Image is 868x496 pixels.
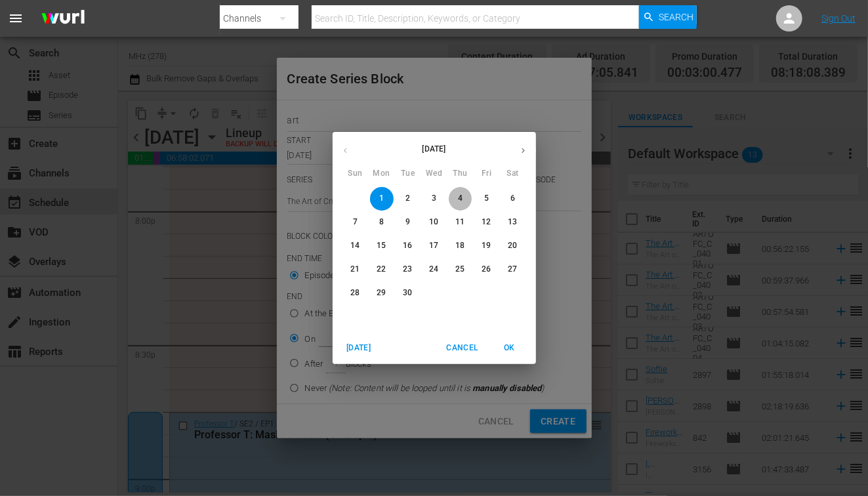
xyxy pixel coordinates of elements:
[508,240,517,251] p: 20
[343,341,375,355] span: [DATE]
[821,13,856,24] a: Sign Out
[475,234,499,258] button: 19
[508,264,517,275] p: 27
[455,240,465,251] p: 18
[405,217,410,228] p: 9
[396,258,420,281] button: 23
[429,264,438,275] p: 24
[501,187,525,211] button: 6
[508,217,517,228] p: 13
[423,258,446,281] button: 24
[482,240,491,251] p: 19
[403,264,412,275] p: 23
[8,10,24,26] span: menu
[377,264,386,275] p: 22
[449,211,472,234] button: 11
[396,281,420,305] button: 30
[423,234,446,258] button: 17
[449,187,472,211] button: 4
[423,187,446,211] button: 3
[403,287,412,299] p: 30
[353,217,358,228] p: 7
[350,287,360,299] p: 28
[396,234,420,258] button: 16
[370,187,394,211] button: 1
[441,337,483,359] button: Cancel
[455,264,465,275] p: 25
[377,240,386,251] p: 15
[344,167,367,180] span: Sun
[510,193,515,204] p: 6
[475,167,499,180] span: Fri
[379,217,384,228] p: 8
[370,258,394,281] button: 22
[396,187,420,211] button: 2
[344,211,367,234] button: 7
[484,193,489,204] p: 5
[501,234,525,258] button: 20
[475,187,499,211] button: 5
[482,264,491,275] p: 26
[432,193,436,204] p: 3
[370,167,394,180] span: Mon
[370,234,394,258] button: 15
[370,281,394,305] button: 29
[379,193,384,204] p: 1
[31,3,94,34] img: ans4CAIJ8jUAAAAAAAAAAAAAAAAAAAAAAAAgQb4GAAAAAAAAAAAAAAAAAAAAAAAAJMjXAAAAAAAAAAAAAAAAAAAAAAAAgAT5G...
[475,258,499,281] button: 26
[405,193,410,204] p: 2
[475,211,499,234] button: 12
[377,287,386,299] p: 29
[350,240,360,251] p: 14
[370,211,394,234] button: 8
[350,264,360,275] p: 21
[396,167,420,180] span: Tue
[458,193,463,204] p: 4
[501,211,525,234] button: 13
[449,167,472,180] span: Thu
[659,5,693,29] span: Search
[446,341,478,355] span: Cancel
[358,143,510,155] p: [DATE]
[455,217,465,228] p: 11
[344,234,367,258] button: 14
[423,167,446,180] span: Wed
[501,167,525,180] span: Sat
[489,337,531,359] button: OK
[449,234,472,258] button: 18
[482,217,491,228] p: 12
[396,211,420,234] button: 9
[338,337,380,359] button: [DATE]
[344,281,367,305] button: 28
[344,258,367,281] button: 21
[501,258,525,281] button: 27
[449,258,472,281] button: 25
[423,211,446,234] button: 10
[429,240,438,251] p: 17
[429,217,438,228] p: 10
[494,341,526,355] span: OK
[403,240,412,251] p: 16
